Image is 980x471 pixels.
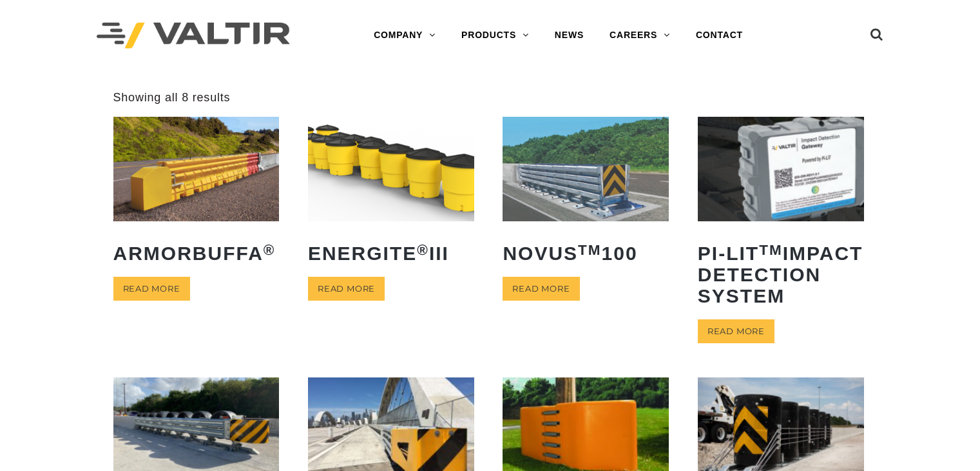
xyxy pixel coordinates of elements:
a: PRODUCTS [448,23,542,48]
sup: ® [417,242,429,258]
h2: ArmorBuffa [113,233,280,274]
sup: TM [759,242,783,258]
a: CAREERS [597,23,683,48]
sup: ® [264,242,276,258]
h2: ENERGITE III [308,233,474,274]
img: Valtir [97,23,290,49]
a: Read more about “PI-LITTM Impact Detection System” [698,319,774,343]
a: COMPANY [361,23,448,48]
p: Showing all 8 results [113,90,231,105]
a: CONTACT [683,23,756,48]
a: Read more about “NOVUSTM 100” [503,277,579,301]
a: Read more about “ENERGITE® III” [308,277,385,301]
sup: TM [578,242,602,258]
a: NEWS [542,23,597,48]
a: PI-LITTMImpact Detection System [698,117,864,316]
h2: NOVUS 100 [503,233,669,274]
h2: PI-LIT Impact Detection System [698,233,864,316]
a: Read more about “ArmorBuffa®” [113,277,190,301]
a: NOVUSTM100 [503,117,669,273]
a: ArmorBuffa® [113,117,280,273]
a: ENERGITE®III [308,117,474,273]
